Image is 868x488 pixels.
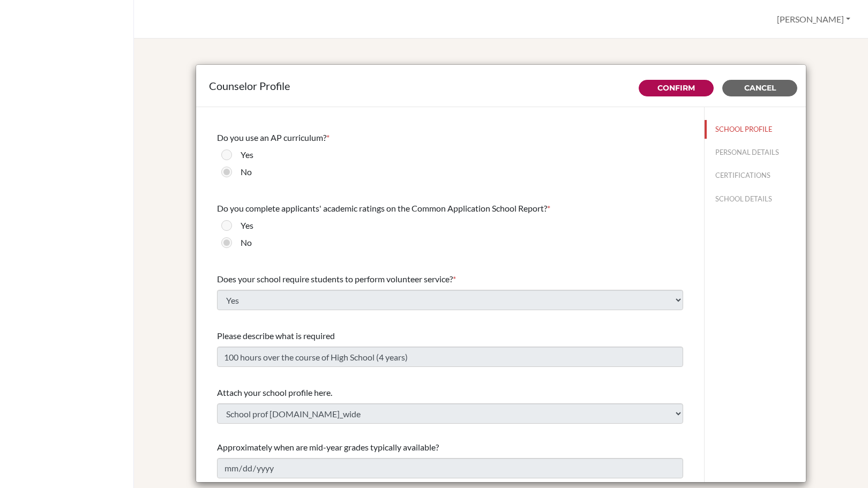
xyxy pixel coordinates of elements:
[217,274,453,284] span: Does your school require students to perform volunteer service?
[705,143,806,162] button: PERSONAL DETAILS
[241,236,252,249] label: No
[217,203,547,213] span: Do you complete applicants' academic ratings on the Common Application School Report?
[241,166,252,178] label: No
[209,78,793,94] div: Counselor Profile
[217,331,335,341] span: Please describe what is required
[705,190,806,208] button: SCHOOL DETAILS
[772,9,855,29] button: [PERSON_NAME]
[217,132,326,142] span: Do you use an AP curriculum?
[241,148,253,161] label: Yes
[217,442,439,452] span: Approximately when are mid-year grades typically available?
[217,387,332,397] span: Attach your school profile here.
[705,120,806,139] button: SCHOOL PROFILE
[705,166,806,185] button: CERTIFICATIONS
[241,219,253,232] label: Yes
